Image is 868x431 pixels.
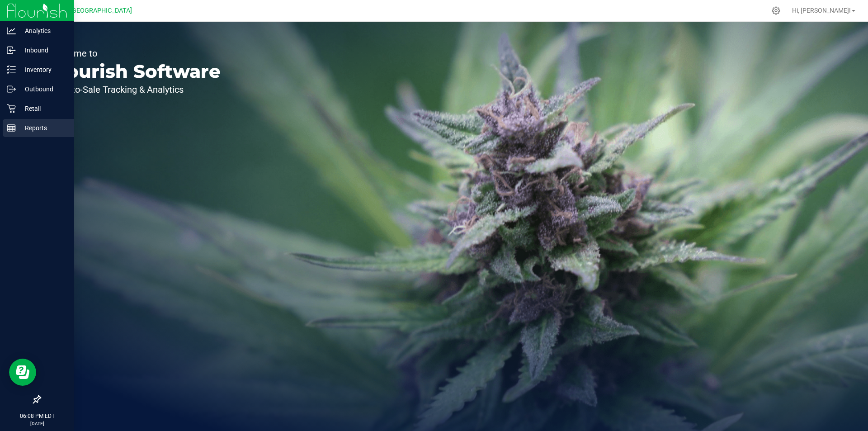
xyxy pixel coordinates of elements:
[16,123,70,133] p: Reports
[4,412,70,420] p: 06:08 PM EDT
[49,62,221,81] p: Flourish Software
[7,26,16,35] inline-svg: Analytics
[16,45,70,56] p: Inbound
[7,104,16,113] inline-svg: Retail
[7,65,16,74] inline-svg: Inventory
[4,420,70,427] p: [DATE]
[7,46,16,55] inline-svg: Inbound
[770,6,782,15] div: Manage settings
[16,103,70,114] p: Retail
[16,25,70,36] p: Analytics
[52,7,132,14] span: GA2 - [GEOGRAPHIC_DATA]
[16,84,70,95] p: Outbound
[16,64,70,75] p: Inventory
[49,85,221,94] p: Seed-to-Sale Tracking & Analytics
[49,49,221,58] p: Welcome to
[7,123,16,133] inline-svg: Reports
[9,359,36,386] iframe: Resource center
[7,85,16,94] inline-svg: Outbound
[792,7,851,14] span: Hi, [PERSON_NAME]!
